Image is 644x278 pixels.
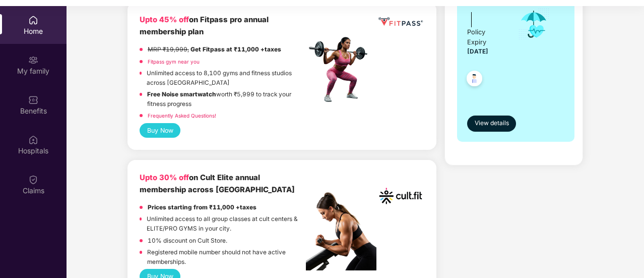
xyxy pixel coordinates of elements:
[377,172,424,219] img: cult.png
[518,8,550,41] img: icon
[190,46,281,53] strong: Get Fitpass at ₹11,000 +taxes
[306,192,376,270] img: pc2.png
[147,214,306,233] p: Unlimited access to all group classes at cult centers & ELITE/PRO GYMS in your city.
[148,59,200,65] a: Fitpass gym near you
[462,68,487,92] img: svg+xml;base64,PHN2ZyB4bWxucz0iaHR0cDovL3d3dy53My5vcmcvMjAwMC9zdmciIHdpZHRoPSI0OC45NDMiIGhlaWdodD...
[28,135,38,145] img: svg+xml;base64,PHN2ZyBpZD0iSG9zcGl0YWxzIiB4bWxucz0iaHR0cDovL3d3dy53My5vcmcvMjAwMC9zdmciIHdpZHRoPS...
[147,91,216,98] strong: Free Noise smartwatch
[148,204,256,211] strong: Prices starting from ₹11,000 +taxes
[148,236,227,246] p: 10% discount on Cult Store.
[140,173,295,194] b: on Cult Elite annual membership across [GEOGRAPHIC_DATA]
[377,14,424,29] img: fppp.png
[148,113,216,119] a: Frequently Asked Questions!
[148,46,189,53] del: MRP ₹19,999,
[147,248,306,266] p: Registered mobile number should not have active memberships.
[306,34,376,105] img: fpp.png
[467,116,516,132] button: View details
[28,95,38,105] img: svg+xml;base64,PHN2ZyBpZD0iQmVuZWZpdHMiIHhtbG5zPSJodHRwOi8vd3d3LnczLm9yZy8yMDAwL3N2ZyIgd2lkdGg9Ij...
[147,69,306,87] p: Unlimited access to 8,100 gyms and fitness studios across [GEOGRAPHIC_DATA]
[147,90,306,108] p: worth ₹5,999 to track your fitness progress
[28,15,38,25] img: svg+xml;base64,PHN2ZyBpZD0iSG9tZSIgeG1sbnM9Imh0dHA6Ly93d3cudzMub3JnLzIwMDAvc3ZnIiB3aWR0aD0iMjAiIG...
[28,175,38,185] img: svg+xml;base64,PHN2ZyBpZD0iQ2xhaW0iIHhtbG5zPSJodHRwOi8vd3d3LnczLm9yZy8yMDAwL3N2ZyIgd2lkdGg9IjIwIi...
[28,55,38,65] img: svg+xml;base64,PHN2ZyB3aWR0aD0iMjAiIGhlaWdodD0iMjAiIHZpZXdCb3g9IjAgMCAyMCAyMCIgZmlsbD0ibm9uZSIgeG...
[475,119,509,128] span: View details
[140,123,180,138] button: Buy Now
[140,15,269,36] b: on Fitpass pro annual membership plan
[467,48,488,55] span: [DATE]
[467,27,504,47] div: Policy Expiry
[140,15,189,24] b: Upto 45% off
[140,173,189,182] b: Upto 30% off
